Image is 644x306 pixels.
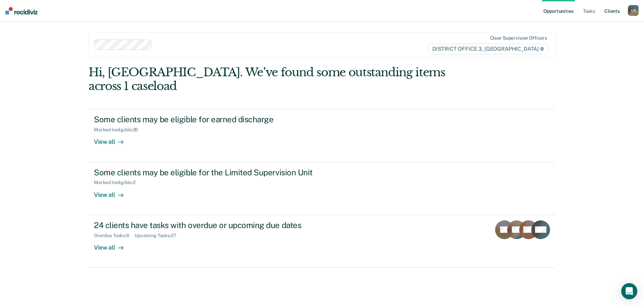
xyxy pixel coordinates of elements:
[89,215,555,268] a: 24 clients have tasks with overdue or upcoming due datesOverdue Tasks:9Upcoming Tasks:27View all
[94,220,329,230] div: 24 clients have tasks with overdue or upcoming due dates
[621,283,637,299] div: Open Intercom Messenger
[135,233,182,238] div: Upcoming Tasks : 27
[5,7,38,14] img: Recidiviz
[94,180,141,185] div: Marked Ineligible : 2
[94,115,329,124] div: Some clients may be eligible for earned discharge
[628,5,639,16] button: CA
[628,5,639,16] div: C A
[94,238,131,251] div: View all
[94,168,329,177] div: Some clients may be eligible for the Limited Supervision Unit
[94,233,135,238] div: Overdue Tasks : 9
[428,44,548,54] span: DISTRICT OFFICE 3, [GEOGRAPHIC_DATA]
[94,133,131,146] div: View all
[490,35,547,41] div: Clear supervision officers
[89,109,555,162] a: Some clients may be eligible for earned dischargeMarked Ineligible:20View all
[89,65,462,93] div: Hi, [GEOGRAPHIC_DATA]. We’ve found some outstanding items across 1 caseload
[94,127,144,133] div: Marked Ineligible : 20
[94,185,131,199] div: View all
[89,162,555,215] a: Some clients may be eligible for the Limited Supervision UnitMarked Ineligible:2View all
